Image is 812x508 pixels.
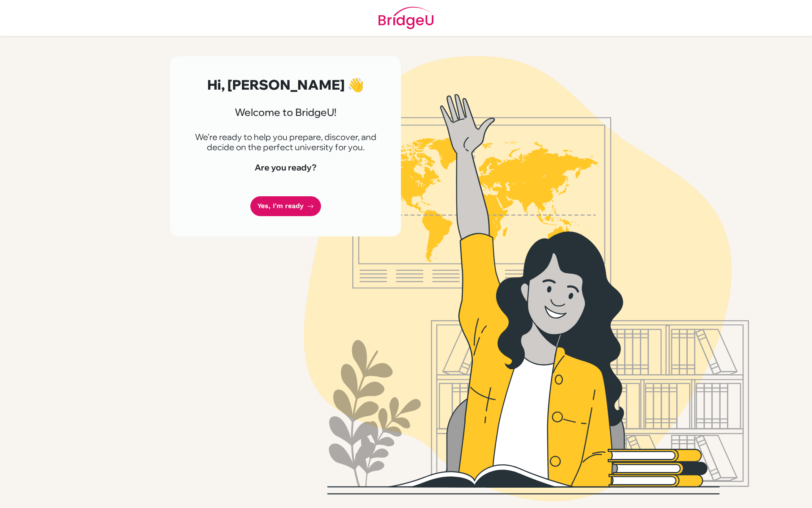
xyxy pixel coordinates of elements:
p: We're ready to help you prepare, discover, and decide on the perfect university for you. [190,132,381,152]
img: Welcome to Bridge U [285,56,768,501]
a: Yes, I'm ready [250,196,321,216]
h4: Are you ready? [190,162,381,173]
h2: Hi, [PERSON_NAME] 👋 [190,77,381,93]
h3: Welcome to BridgeU! [190,106,381,118]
